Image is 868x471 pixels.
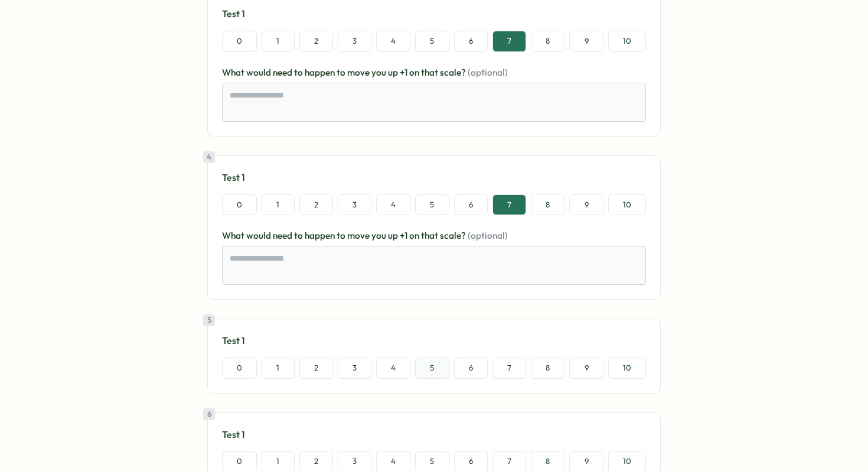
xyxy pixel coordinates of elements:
[492,358,526,379] button: 7
[569,358,603,379] button: 9
[608,358,646,379] button: 10
[337,230,347,241] span: to
[294,67,305,78] span: to
[531,194,564,216] button: 8
[409,230,421,241] span: on
[492,194,526,216] button: 7
[400,67,409,78] span: +1
[415,31,449,52] button: 5
[246,67,273,78] span: would
[440,67,468,78] span: scale?
[299,194,333,216] button: 2
[222,230,246,241] span: What
[305,230,337,241] span: happen
[388,230,400,241] span: up
[421,67,440,78] span: that
[400,230,409,241] span: +1
[203,408,215,420] div: 6
[468,67,508,78] span: (optional)
[203,314,215,326] div: 5
[371,67,388,78] span: you
[305,67,337,78] span: happen
[421,230,440,241] span: that
[222,358,257,379] button: 0
[371,230,388,241] span: you
[468,230,508,241] span: (optional)
[338,31,371,52] button: 3
[337,67,347,78] span: to
[376,31,410,52] button: 4
[246,230,273,241] span: would
[222,333,646,348] p: Test 1
[376,194,410,216] button: 4
[299,31,333,52] button: 2
[262,31,294,52] button: 1
[347,67,371,78] span: move
[409,67,421,78] span: on
[294,230,305,241] span: to
[454,358,488,379] button: 6
[262,358,294,379] button: 1
[608,31,646,52] button: 10
[388,67,400,78] span: up
[203,151,215,163] div: 4
[454,31,488,52] button: 6
[492,31,526,52] button: 7
[440,230,468,241] span: scale?
[222,67,246,78] span: What
[454,194,488,216] button: 6
[222,427,646,442] p: Test 1
[569,31,603,52] button: 9
[222,31,257,52] button: 0
[347,230,371,241] span: move
[415,194,449,216] button: 5
[222,7,646,21] p: Test 1
[415,358,449,379] button: 5
[376,358,410,379] button: 4
[222,194,257,216] button: 0
[531,358,564,379] button: 8
[273,230,294,241] span: need
[569,194,603,216] button: 9
[299,358,333,379] button: 2
[531,31,564,52] button: 8
[222,170,646,185] p: Test 1
[273,67,294,78] span: need
[338,358,371,379] button: 3
[608,194,646,216] button: 10
[338,194,371,216] button: 3
[262,194,294,216] button: 1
